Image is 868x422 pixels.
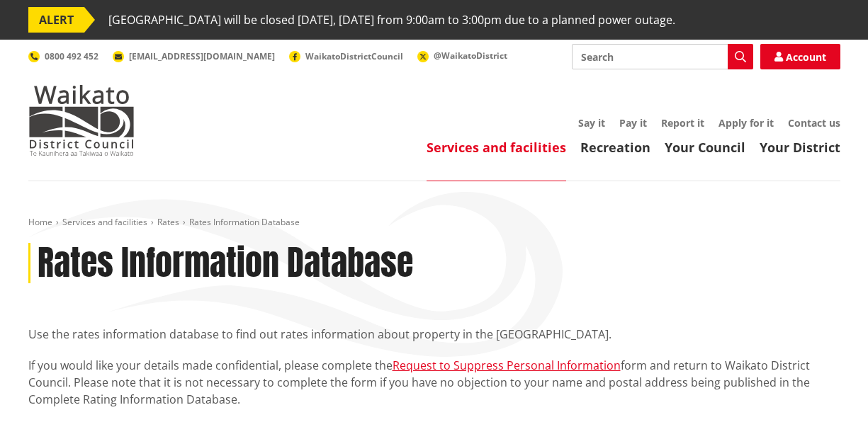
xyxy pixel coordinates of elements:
a: Your Council [665,139,745,156]
a: Recreation [580,139,650,156]
img: Waikato District Council - Te Kaunihera aa Takiwaa o Waikato [28,85,135,156]
span: Rates Information Database [189,216,300,228]
a: Services and facilities [62,216,147,228]
nav: breadcrumb [28,217,840,229]
a: Pay it [619,116,647,130]
a: 0800 492 452 [28,50,98,62]
a: Apply for it [718,116,774,130]
a: @WaikatoDistrict [417,50,507,62]
input: Search input [572,44,753,69]
a: Request to Suppress Personal Information [393,358,621,373]
a: WaikatoDistrictCouncil [289,50,403,62]
span: WaikatoDistrictCouncil [305,50,403,62]
a: [EMAIL_ADDRESS][DOMAIN_NAME] [113,50,275,62]
span: [GEOGRAPHIC_DATA] will be closed [DATE], [DATE] from 9:00am to 3:00pm due to a planned power outage. [108,7,675,33]
span: ALERT [28,7,84,33]
a: Home [28,216,52,228]
h1: Rates Information Database [38,243,413,284]
a: Report it [661,116,704,130]
span: 0800 492 452 [45,50,98,62]
a: Say it [578,116,605,130]
span: @WaikatoDistrict [434,50,507,62]
a: Account [760,44,840,69]
a: Rates [157,216,179,228]
a: Your District [760,139,840,156]
a: Services and facilities [427,139,566,156]
span: [EMAIL_ADDRESS][DOMAIN_NAME] [129,50,275,62]
p: Use the rates information database to find out rates information about property in the [GEOGRAPHI... [28,326,840,343]
a: Contact us [788,116,840,130]
p: If you would like your details made confidential, please complete the form and return to Waikato ... [28,357,840,408]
